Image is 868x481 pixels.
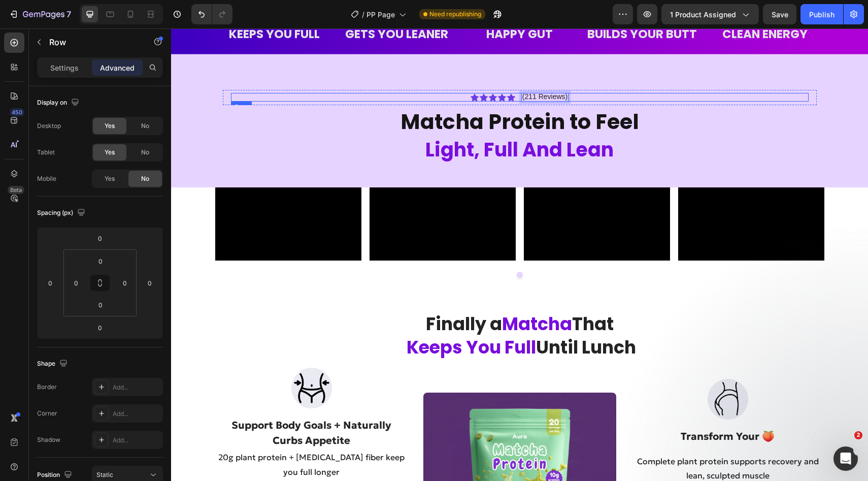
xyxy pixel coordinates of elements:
input: 0px [90,297,111,312]
div: Publish [809,9,834,20]
div: Beta [8,186,24,194]
div: Desktop [37,121,61,131]
div: Background Image [52,61,646,77]
span: Light, Full And Lean [254,108,443,135]
span: / [362,9,364,20]
span: Need republishing [429,10,481,19]
button: Publish [800,4,843,24]
input: 0 [43,275,58,291]
h2: Finally a That Until Lunch [22,283,675,331]
video: Video [44,159,190,232]
p: Settings [50,62,79,73]
input: 0 [90,231,110,246]
input: 0 [142,275,157,291]
div: Border [37,382,57,392]
input: 0px [90,253,111,269]
span: (211 Reviews) [351,64,396,72]
iframe: Design area [171,28,868,481]
input: 0 [90,320,110,335]
img: gempages_574367722180182855-e52cb267-c01d-44ca-8b14-8e9dab84e18e.png [537,350,577,391]
span: Yes [105,174,115,183]
img: gempages_574367722180182855-d630a84d-d4fa-4882-ab8d-bb7f73d00a3f.png [120,339,161,380]
span: Yes [105,148,115,157]
span: No [141,148,149,157]
span: No [141,121,149,131]
div: Add... [113,383,160,392]
div: Tablet [37,148,55,157]
div: Mobile [37,174,56,183]
span: Matcha [331,283,401,308]
span: Yes [105,121,115,131]
video: Video [507,159,653,232]
p: 7 [66,8,71,20]
span: 1 product assigned [670,9,736,20]
div: 450 [10,108,24,116]
div: Rich Text Editor. Editing area: main [350,65,397,74]
button: Save [763,4,796,24]
h2: Matcha Protein to Feel [52,79,646,108]
span: PP Page [366,9,395,20]
div: Row [62,74,79,83]
button: 7 [4,4,76,24]
span: Static [96,471,113,478]
div: Display on [37,96,81,110]
button: Dot [346,243,352,249]
div: Corner [37,409,57,418]
div: Shadow [37,435,60,444]
p: Support Body Goals + Naturally Curbs Appetite [45,389,236,420]
iframe: Intercom live chat [833,446,858,471]
p: Row [49,36,136,48]
p: Transform Your 🍑 [461,400,652,415]
div: Add... [113,409,160,419]
input: 0px [69,275,84,291]
button: 1 product assigned [661,4,759,24]
p: Complete plant protein supports recovery and lean, sculpted muscle [461,426,652,455]
video: Video [353,159,499,232]
span: No [141,174,149,183]
span: 2 [854,431,862,439]
p: 20g plant protein + [MEDICAL_DATA] fiber keep [45,422,236,436]
span: Save [772,10,788,19]
input: 0px [117,275,132,291]
div: Spacing (px) [37,206,87,220]
div: Add... [113,436,160,445]
p: Advanced [100,62,135,73]
div: Shape [37,357,70,371]
span: Keeps You Full [236,306,365,331]
p: you full longer [45,436,236,451]
div: Undo/Redo [191,4,232,24]
video: Video [198,159,345,232]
